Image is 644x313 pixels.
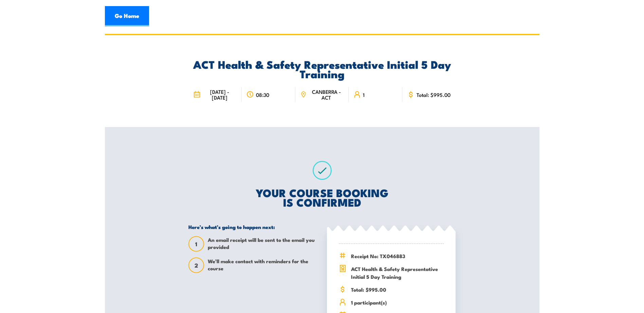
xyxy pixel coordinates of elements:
span: 1 [363,92,365,98]
span: Total: $995.00 [351,286,444,293]
span: 08:30 [256,92,269,98]
span: ACT Health & Safety Representative Initial 5 Day Training [351,265,444,280]
span: CANBERRA - ACT [309,89,344,100]
a: Go Home [105,6,149,26]
span: 1 [189,241,203,248]
span: 1 participant(s) [351,298,444,306]
span: 2 [189,262,203,269]
span: Receipt No: TX046883 [351,252,444,260]
h2: YOUR COURSE BOOKING IS CONFIRMED [188,188,456,207]
span: Total: $995.00 [417,92,450,98]
h5: Here’s what’s going to happen next: [188,224,317,230]
span: [DATE] - [DATE] [202,89,237,100]
h2: ACT Health & Safety Representative Initial 5 Day Training [188,59,456,78]
span: We’ll make contact with reminders for the course [208,257,317,273]
span: An email receipt will be sent to the email you provided [208,236,317,252]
